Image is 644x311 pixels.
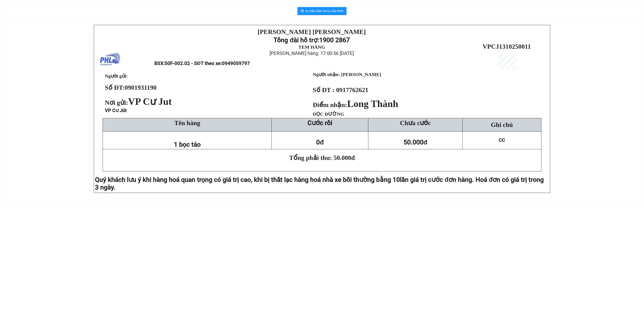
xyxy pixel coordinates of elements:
[305,8,343,13] span: In mẫu biên lai tự cấu hình
[18,26,49,34] strong: 1900 2867
[289,154,355,161] span: Tổng phải thu: 50.000đ
[404,138,427,146] span: 50.000đ
[297,7,347,15] button: printerIn mẫu biên lai tự cấu hình
[269,50,354,56] span: [PERSON_NAME] hàng: 17:00:56 [DATE]
[273,36,319,44] strong: Tổng đài hỗ trợ:
[313,72,340,77] strong: Người nhận:
[298,44,325,50] strong: TEM HÀNG
[483,43,531,50] span: VPCJ1310250011
[105,73,128,79] span: Người gửi:
[491,121,513,128] span: Ghi chú
[319,36,350,44] strong: 1900 2867
[174,141,201,148] span: 1 bọc táo
[105,84,157,91] strong: Số ĐT:
[336,86,368,94] span: 0917762621
[313,111,344,117] span: DỌC ĐƯỜNG
[154,61,250,66] span: BSX:
[400,119,431,127] span: Chưa cước
[8,19,45,34] strong: Tổng đài hỗ trợ:
[313,86,334,94] strong: Số ĐT :
[125,84,157,91] span: 0901931190
[128,96,172,107] span: VP Cư Jut
[95,176,400,183] span: Quý khách lưu ý khi hàng hoá quan trọng có giá trị cao, khi bị thất lạc hàng hoá nhà xe bồi thườn...
[165,61,250,66] span: 50F-002.02 - SĐT theo xe:
[2,3,55,18] strong: [PERSON_NAME] [PERSON_NAME]
[105,99,173,106] span: Nơi gửi:
[105,108,127,113] span: VP Cư Jút
[341,72,381,77] span: [PERSON_NAME]
[258,28,366,35] strong: [PERSON_NAME] [PERSON_NAME]
[308,119,332,127] strong: Cước rồi
[301,9,304,13] span: printer
[499,137,505,143] span: CC
[174,119,200,127] span: Tên hàng
[316,138,324,146] span: 0đ
[313,101,398,108] strong: Điểm nhận:
[347,98,398,109] span: Long Thành
[95,176,544,191] span: lần giá trị cước đơn hàng. Hoá đơn có giá trị trong 3 ngày.
[100,50,120,70] img: logo
[222,61,250,66] span: 0949059797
